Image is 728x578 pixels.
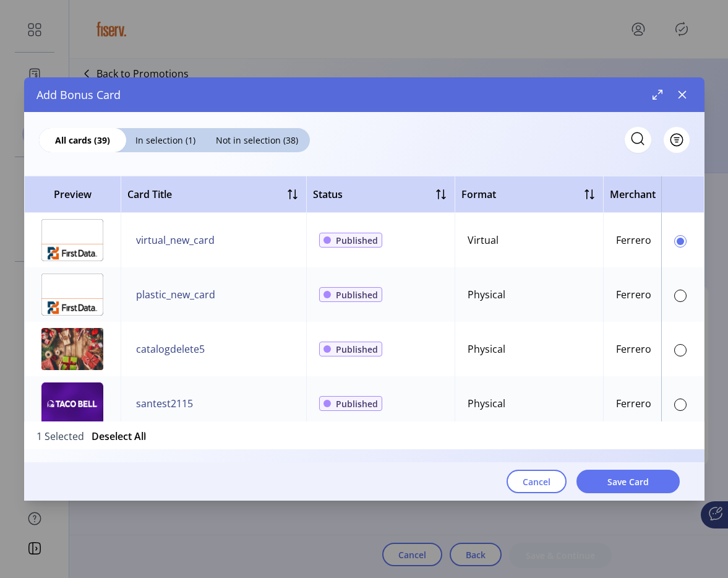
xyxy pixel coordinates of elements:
span: Not in selection (38) [205,134,310,147]
div: Ferrero [616,287,651,302]
img: preview [41,382,103,425]
span: plastic_new_card [136,287,215,302]
div: Status [313,187,343,202]
button: Filter Button [664,127,690,153]
span: Card Title [127,187,172,202]
span: Published [336,288,378,301]
button: catalogdelete5 [134,339,207,359]
div: Physical [468,396,505,411]
div: In selection (1) [126,128,205,152]
button: plastic_new_card [134,285,218,304]
button: Maximize [648,85,667,105]
img: preview [41,274,103,316]
span: All cards (39) [39,134,126,147]
div: Physical [468,287,505,302]
span: Preview [31,187,114,202]
div: All cards (39) [39,128,126,152]
div: Physical [468,342,505,356]
span: Published [336,397,378,410]
span: Add Bonus Card [36,87,121,103]
span: Save Card [607,475,649,488]
img: preview [41,328,103,370]
div: Ferrero [616,233,651,248]
img: preview [41,219,103,261]
div: Ferrero [616,396,651,411]
span: Merchant [610,187,656,202]
button: Deselect All [92,429,146,444]
span: 1 Selected [36,429,84,442]
button: virtual_new_card [134,230,217,250]
div: Not in selection (38) [205,128,310,152]
span: Published [336,343,378,356]
button: Save Card [576,470,680,493]
button: santest2115 [134,394,195,413]
span: catalogdelete5 [136,342,205,356]
span: Published [336,234,378,247]
div: Virtual [468,233,499,248]
span: virtual_new_card [136,233,215,248]
span: santest2115 [136,396,193,411]
div: Ferrero [616,342,651,356]
button: Cancel [507,470,567,493]
span: Cancel [523,475,550,488]
span: In selection (1) [126,134,205,147]
span: Format [461,187,496,202]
